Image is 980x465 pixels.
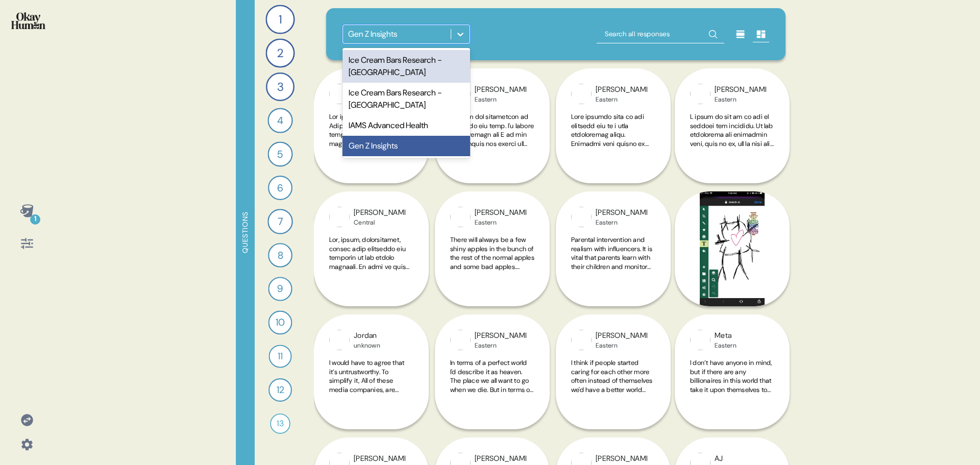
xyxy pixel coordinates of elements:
[596,95,647,104] div: Eastern
[475,330,526,341] div: [PERSON_NAME]
[596,207,647,218] div: [PERSON_NAME]
[715,330,737,341] div: Meta
[354,330,380,341] div: Jordan
[354,341,380,350] div: unknown
[30,214,40,225] div: 1
[597,25,724,43] input: Search all responses
[596,84,647,95] div: [PERSON_NAME]
[475,453,526,464] div: [PERSON_NAME]
[268,311,292,335] div: 10
[342,83,470,115] div: Ice Cream Bars Research - [GEOGRAPHIC_DATA]
[265,38,295,67] div: 2
[267,209,293,234] div: 7
[342,115,470,136] div: IAMS Advanced Health
[715,453,736,464] div: AJ
[268,176,292,200] div: 6
[596,218,647,227] div: Eastern
[354,453,405,464] div: [PERSON_NAME]
[267,141,292,166] div: 5
[475,341,526,350] div: Eastern
[475,95,526,104] div: Eastern
[715,341,737,350] div: Eastern
[268,243,292,267] div: 8
[342,50,470,83] div: Ice Cream Bars Research - [GEOGRAPHIC_DATA]
[268,378,292,402] div: 12
[596,330,647,341] div: [PERSON_NAME]
[475,218,526,227] div: Eastern
[342,136,470,156] div: Gen Z Insights
[348,28,397,40] div: Gen Z Insights
[715,95,766,104] div: Eastern
[265,5,295,34] div: 1
[266,72,295,101] div: 3
[267,108,292,133] div: 4
[11,12,45,29] img: okayhuman.3b1b6348.png
[475,207,526,218] div: [PERSON_NAME]
[596,341,647,350] div: Eastern
[354,207,405,218] div: [PERSON_NAME]
[596,453,647,464] div: [PERSON_NAME]
[354,218,405,227] div: Central
[270,413,290,434] div: 13
[475,84,526,95] div: [PERSON_NAME]
[268,277,292,301] div: 9
[268,345,291,368] div: 11
[715,84,766,95] div: [PERSON_NAME]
